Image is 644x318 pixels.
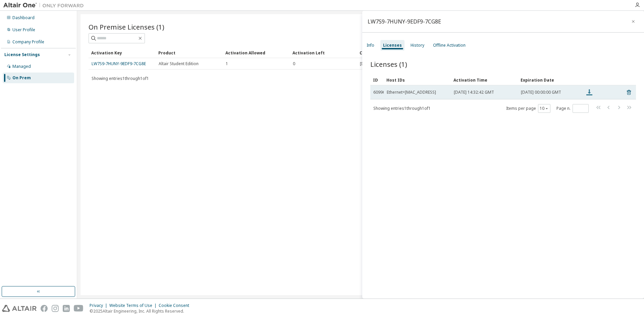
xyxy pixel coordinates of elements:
[2,305,37,312] img: altair_logo.svg
[373,90,385,95] span: 60996
[63,305,70,312] img: linkedin.svg
[12,15,35,20] div: Dashboard
[74,305,84,312] img: youtube.svg
[41,305,48,312] img: facebook.svg
[91,47,153,58] div: Activation Key
[386,75,448,85] div: Host IDs
[225,47,287,58] div: Activation Allowed
[370,59,407,69] span: Licenses (1)
[293,61,295,66] span: 0
[12,27,35,33] div: User Profile
[90,308,193,314] p: © 2025 Altair Engineering, Inc. All Rights Reserved.
[292,47,354,58] div: Activation Left
[411,43,424,48] div: History
[159,61,199,66] span: Altair Student Edition
[158,47,220,58] div: Product
[521,75,580,85] div: Expiration Date
[109,303,159,308] div: Website Terms of Use
[360,61,390,66] span: [DATE] 14:05:57
[226,61,228,66] span: 1
[521,90,561,95] span: [DATE] 00:00:00 GMT
[540,106,549,111] button: 10
[92,76,149,81] span: Showing entries 1 through 1 of 1
[159,303,193,308] div: Cookie Consent
[383,43,402,48] div: Licenses
[360,47,603,58] div: Creation Date
[4,52,40,57] div: License Settings
[433,43,466,48] div: Offline Activation
[89,22,164,32] span: On Premise Licenses (1)
[12,75,31,81] div: On Prem
[12,64,31,69] div: Managed
[453,75,515,85] div: Activation Time
[373,105,431,111] span: Showing entries 1 through 1 of 1
[454,90,494,95] span: [DATE] 14:32:42 GMT
[556,104,589,113] span: Page n.
[52,305,59,312] img: instagram.svg
[506,104,550,113] span: Items per page
[3,2,87,9] img: Altair One
[367,43,374,48] div: Info
[387,90,436,95] div: Ethernet=2CF05D9F0078
[368,19,441,24] div: LW7S9-7HUNY-9EDF9-7CG8E
[90,303,109,308] div: Privacy
[373,75,381,85] div: ID
[12,39,44,45] div: Company Profile
[92,61,146,66] a: LW7S9-7HUNY-9EDF9-7CG8E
